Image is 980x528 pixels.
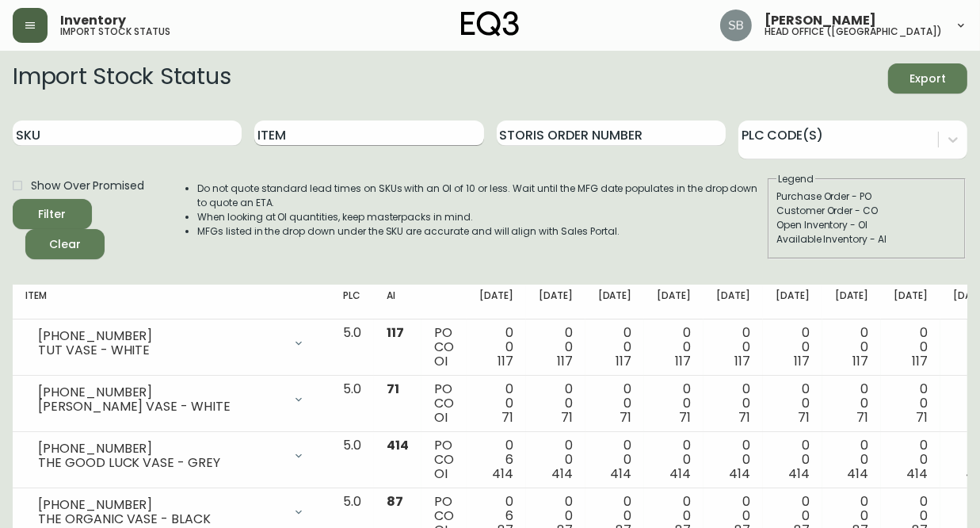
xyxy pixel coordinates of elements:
[434,382,454,425] div: PO CO
[765,14,876,27] span: [PERSON_NAME]
[763,285,822,319] th: [DATE]
[720,10,752,41] img: 85855414dd6b989d32b19e738a67d5b5
[894,326,928,369] div: 0 0
[788,465,810,483] span: 414
[657,382,691,425] div: 0 0
[13,285,330,319] th: Item
[479,382,513,425] div: 0 0
[38,343,283,358] div: TUT VASE - WHITE
[434,326,454,369] div: PO CO
[611,465,632,483] span: 414
[13,63,231,94] h2: Import Stock Status
[881,285,940,319] th: [DATE]
[25,326,318,361] div: [PHONE_NUMBER]TUT VASE - WHITE
[585,285,645,319] th: [DATE]
[675,352,691,370] span: 117
[38,498,283,512] div: [PHONE_NUMBER]
[467,285,526,319] th: [DATE]
[888,63,967,94] button: Export
[598,382,632,425] div: 0 0
[765,27,942,36] h5: head office ([GEOGRAPHIC_DATA])
[794,352,810,370] span: 117
[60,27,170,36] h5: import stock status
[657,438,691,481] div: 0 0
[776,189,957,204] div: Purchase Order - PO
[557,352,573,370] span: 117
[822,285,882,319] th: [DATE]
[853,352,869,370] span: 117
[716,438,750,481] div: 0 0
[848,465,869,483] span: 414
[835,382,869,425] div: 0 0
[716,326,750,369] div: 0 0
[857,408,869,427] span: 71
[798,408,810,427] span: 71
[912,352,928,370] span: 117
[434,408,448,427] span: OI
[38,385,283,400] div: [PHONE_NUMBER]
[498,352,513,370] span: 117
[330,319,374,376] td: 5.0
[387,492,403,511] span: 87
[539,438,573,481] div: 0 0
[25,229,105,259] button: Clear
[330,432,374,488] td: 5.0
[738,408,750,427] span: 71
[39,205,67,224] div: Filter
[776,326,810,369] div: 0 0
[894,382,928,425] div: 0 0
[644,285,704,319] th: [DATE]
[197,224,766,239] li: MFGs listed in the drop down under the SKU are accurate and will align with Sales Portal.
[916,408,928,427] span: 71
[25,382,318,417] div: [PHONE_NUMBER][PERSON_NAME] VASE - WHITE
[60,14,126,27] span: Inventory
[197,210,766,224] li: When looking at OI quantities, keep masterpacks in mind.
[38,442,283,456] div: [PHONE_NUMBER]
[501,408,513,427] span: 71
[434,465,448,483] span: OI
[387,323,404,342] span: 117
[434,438,454,481] div: PO CO
[598,438,632,481] div: 0 0
[669,465,691,483] span: 414
[479,438,513,481] div: 0 6
[374,285,421,319] th: AI
[716,382,750,425] div: 0 0
[38,235,92,254] span: Clear
[434,352,448,370] span: OI
[598,326,632,369] div: 0 0
[679,408,691,427] span: 71
[13,199,92,229] button: Filter
[330,376,374,432] td: 5.0
[657,326,691,369] div: 0 0
[25,438,318,473] div: [PHONE_NUMBER]THE GOOD LUCK VASE - GREY
[776,382,810,425] div: 0 0
[894,438,928,481] div: 0 0
[776,218,957,232] div: Open Inventory - OI
[906,465,928,483] span: 414
[38,329,283,343] div: [PHONE_NUMBER]
[31,178,144,194] span: Show Over Promised
[620,408,632,427] span: 71
[561,408,573,427] span: 71
[776,438,810,481] div: 0 0
[551,465,573,483] span: 414
[492,465,513,483] span: 414
[835,326,869,369] div: 0 0
[901,69,955,89] span: Export
[461,11,520,36] img: logo
[729,465,750,483] span: 414
[776,204,957,218] div: Customer Order - CO
[387,380,399,398] span: 71
[539,382,573,425] div: 0 0
[197,182,766,210] li: Do not quote standard lead times on SKUs with an OI of 10 or less. Wait until the MFG date popula...
[539,326,573,369] div: 0 0
[38,456,283,470] div: THE GOOD LUCK VASE - GREY
[616,352,632,370] span: 117
[734,352,750,370] span: 117
[704,285,763,319] th: [DATE]
[776,232,957,247] div: Available Inventory - AI
[835,438,869,481] div: 0 0
[38,512,283,526] div: THE ORGANIC VASE - BLACK
[330,285,374,319] th: PLC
